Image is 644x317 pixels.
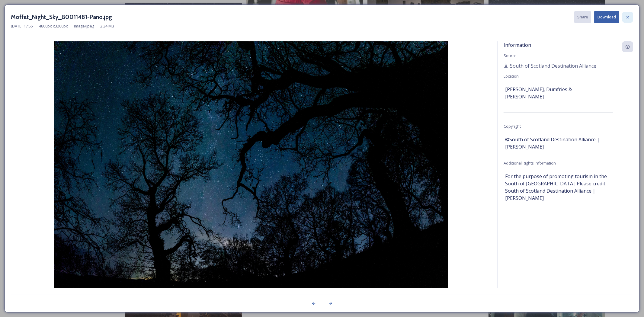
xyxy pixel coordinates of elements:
img: Moffat_Night_Sky_B0011481-Pano.jpg [11,41,491,304]
span: [DATE] 17:55 [11,23,33,29]
button: Download [594,11,619,23]
span: Information [504,42,531,48]
span: Additional Rights Information [504,160,556,166]
h3: Moffat_Night_Sky_B0011481-Pano.jpg [11,13,112,21]
span: Source [504,53,517,58]
span: [PERSON_NAME], Dumfries & [PERSON_NAME] [505,86,611,100]
span: 2.34 MB [100,23,114,29]
button: Share [574,11,591,23]
span: image/jpeg [74,23,94,29]
span: Copyright [504,123,521,129]
span: Location [504,73,519,79]
span: ©South of Scotland Destination Alliance | [PERSON_NAME] [505,136,611,150]
span: 4800 px x 3200 px [39,23,68,29]
span: For the purpose of promoting tourism in the South of [GEOGRAPHIC_DATA]. Please credit: South of S... [505,173,611,202]
span: South of Scotland Destination Alliance [510,62,596,69]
